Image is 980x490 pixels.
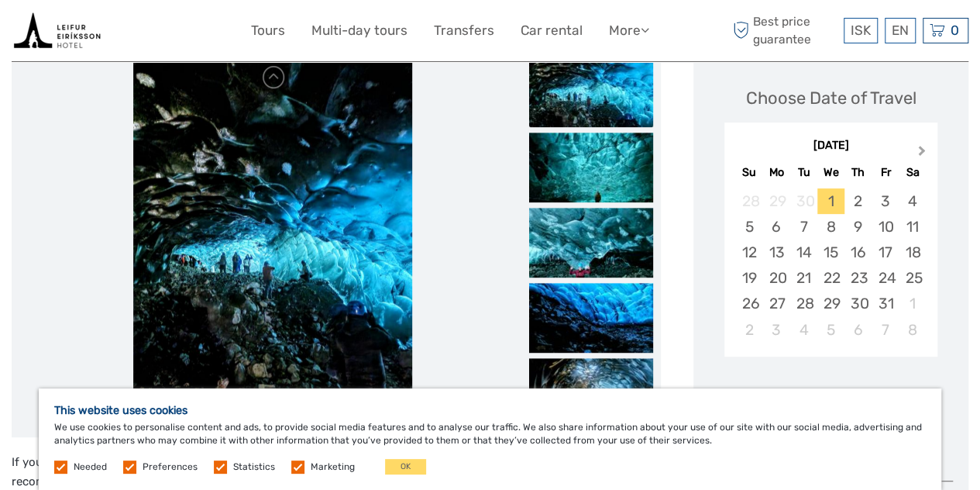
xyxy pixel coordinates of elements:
[790,317,817,343] div: Choose Tuesday, November 4th, 2025
[39,388,941,490] div: We use cookies to personalise content and ads, to provide social media features and to analyse ou...
[763,162,790,183] div: Mo
[311,461,355,474] label: Marketing
[911,142,936,167] button: Next Month
[763,317,790,343] div: Choose Monday, November 3rd, 2025
[763,240,790,265] div: Choose Monday, October 13th, 2025
[74,461,107,474] label: Needed
[133,57,412,430] img: 1b907e746b07441996307f4758f83d7b_main_slider.jpeg
[872,188,899,214] div: Choose Friday, October 3rd, 2025
[817,188,844,214] div: Choose Wednesday, October 1st, 2025
[790,214,817,240] div: Choose Tuesday, October 7th, 2025
[817,317,844,343] div: Choose Wednesday, November 5th, 2025
[817,162,844,183] div: We
[735,162,762,183] div: Su
[872,214,899,240] div: Choose Friday, October 10th, 2025
[899,240,926,265] div: Choose Saturday, October 18th, 2025
[529,57,653,127] img: 1b907e746b07441996307f4758f83d7b_slider_thumbnail.jpeg
[529,133,653,202] img: 39d3d596705d4450bf3c893a821d2edd_slider_thumbnail.jpeg
[872,291,899,316] div: Choose Friday, October 31st, 2025
[735,240,762,265] div: Choose Sunday, October 12th, 2025
[790,291,817,316] div: Choose Tuesday, October 28th, 2025
[790,162,817,183] div: Tu
[844,317,872,343] div: Choose Thursday, November 6th, 2025
[385,459,426,474] button: OK
[529,283,653,353] img: 0788bf07868c4d2dbea58bd726cd84ef_slider_thumbnail.jpeg
[735,214,762,240] div: Choose Sunday, October 5th, 2025
[311,19,407,42] a: Multi-day tours
[746,86,916,110] div: Choose Date of Travel
[899,214,926,240] div: Choose Saturday, October 11th, 2025
[790,240,817,265] div: Choose Tuesday, October 14th, 2025
[233,461,275,474] label: Statistics
[729,13,840,47] span: Best price guarantee
[844,188,872,214] div: Choose Thursday, October 2nd, 2025
[724,138,937,154] div: [DATE]
[143,461,198,474] label: Preferences
[817,214,844,240] div: Choose Wednesday, October 8th, 2025
[790,265,817,291] div: Choose Tuesday, October 21st, 2025
[844,162,872,183] div: Th
[899,162,926,183] div: Sa
[609,19,649,42] a: More
[817,265,844,291] div: Choose Wednesday, October 22nd, 2025
[763,188,790,214] div: Not available Monday, September 29th, 2025
[735,317,762,343] div: Choose Sunday, November 2nd, 2025
[22,27,175,40] p: We're away right now. Please check back later!
[434,19,494,42] a: Transfers
[899,291,926,316] div: Choose Saturday, November 1st, 2025
[817,240,844,265] div: Choose Wednesday, October 15th, 2025
[12,12,102,50] img: Book tours and activities with live availability from the tour operators in Iceland that we have ...
[899,265,926,291] div: Choose Saturday, October 25th, 2025
[763,291,790,316] div: Choose Monday, October 27th, 2025
[844,240,872,265] div: Choose Thursday, October 16th, 2025
[735,291,762,316] div: Choose Sunday, October 26th, 2025
[844,291,872,316] div: Choose Thursday, October 30th, 2025
[948,22,961,38] span: 0
[899,188,926,214] div: Choose Saturday, October 4th, 2025
[251,19,285,42] a: Tours
[529,358,653,428] img: 52b3d64a52504caf87ce20da66e0b4fb_slider_thumbnail.jpeg
[729,188,932,343] div: month 2025-10
[872,265,899,291] div: Choose Friday, October 24th, 2025
[872,162,899,183] div: Fr
[872,317,899,343] div: Choose Friday, November 7th, 2025
[790,188,817,214] div: Not available Tuesday, September 30th, 2025
[844,265,872,291] div: Choose Thursday, October 23rd, 2025
[529,208,653,278] img: f6291082e99243c68d198a15280b29df_slider_thumbnail.jpeg
[521,19,583,42] a: Car rental
[851,22,871,38] span: ISK
[899,317,926,343] div: Choose Saturday, November 8th, 2025
[872,240,899,265] div: Choose Friday, October 17th, 2025
[763,265,790,291] div: Choose Monday, October 20th, 2025
[885,18,916,43] div: EN
[54,404,926,417] h5: This website uses cookies
[178,24,197,43] button: Open LiveChat chat widget
[791,387,871,411] div: Start time
[735,265,762,291] div: Choose Sunday, October 19th, 2025
[844,214,872,240] div: Choose Thursday, October 9th, 2025
[735,188,762,214] div: Not available Sunday, September 28th, 2025
[817,291,844,316] div: Choose Wednesday, October 29th, 2025
[763,214,790,240] div: Choose Monday, October 6th, 2025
